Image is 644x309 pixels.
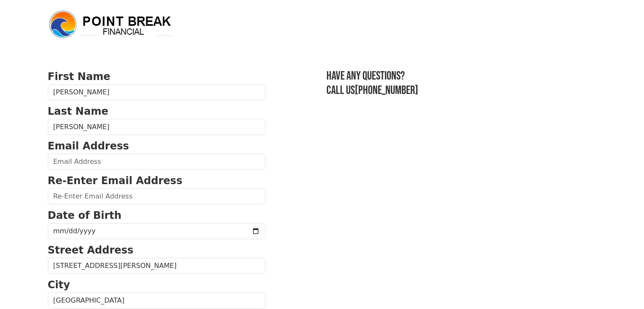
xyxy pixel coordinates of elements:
[48,188,265,204] input: Re-Enter Email Address
[48,292,265,309] input: City
[48,175,182,187] strong: Re-Enter Email Address
[48,140,129,152] strong: Email Address
[326,69,597,83] h3: Have any questions?
[48,258,265,274] input: Street Address
[48,71,111,83] strong: First Name
[48,279,70,291] strong: City
[48,105,108,117] strong: Last Name
[48,210,122,221] strong: Date of Birth
[48,244,134,256] strong: Street Address
[355,83,418,97] a: [PHONE_NUMBER]
[48,119,265,135] input: Last Name
[326,83,597,98] h3: Call us
[48,154,265,170] input: Email Address
[48,84,265,100] input: First Name
[48,9,175,40] img: logo.png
